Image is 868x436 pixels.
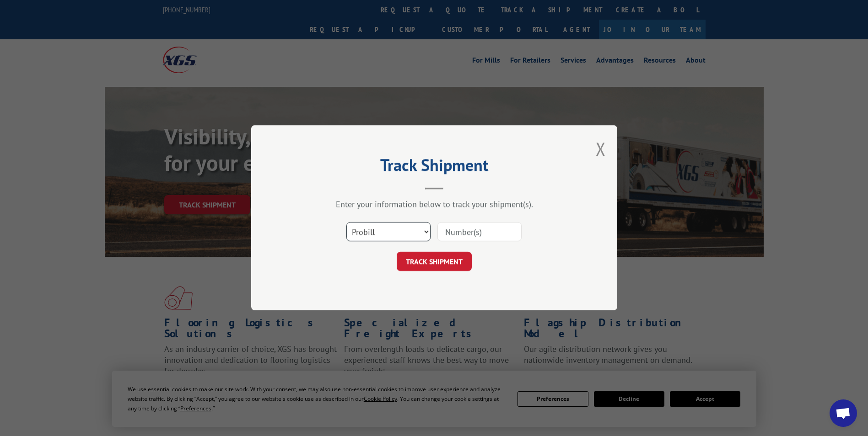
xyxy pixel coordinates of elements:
button: TRACK SHIPMENT [397,252,472,271]
input: Number(s) [437,223,522,242]
h2: Track Shipment [297,159,571,176]
div: Open chat [830,399,857,427]
div: Enter your information below to track your shipment(s). [297,199,571,210]
button: Close modal [596,137,606,161]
